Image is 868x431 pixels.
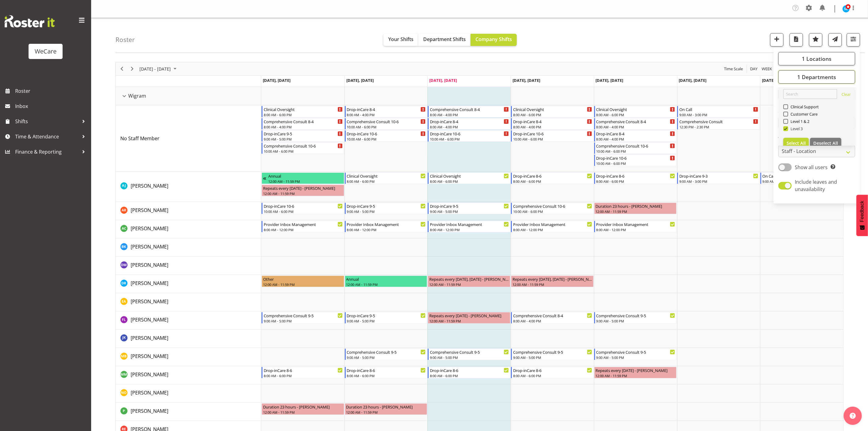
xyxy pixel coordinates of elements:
[116,403,261,421] td: Pooja Prabhu resource
[264,106,343,112] div: Clinical Oversight
[594,221,677,232] div: Andrew Casburn"s event - Provider Inbox Management Begin From Friday, August 29, 2025 at 8:00:00 ...
[116,275,261,293] td: Deepti Raturi resource
[594,349,677,360] div: Matthew Brewer"s event - Comprehensive Consult 9-5 Begin From Friday, August 29, 2025 at 9:00:00 ...
[116,238,261,257] td: Brian Ko resource
[115,36,135,43] h4: Roster
[428,130,510,142] div: No Staff Member"s event - Drop-inCare 10-6 Begin From Wednesday, August 27, 2025 at 10:00:00 AM G...
[596,349,675,355] div: Comprehensive Consult 9-5
[347,318,426,323] div: 9:00 AM - 5:00 PM
[511,276,594,287] div: Deepti Raturi"s event - Repeats every wednesday, thursday - Deepti Raturi Begin From Thursday, Au...
[511,349,594,360] div: Matthew Brewer"s event - Comprehensive Consult 9-5 Begin From Thursday, August 28, 2025 at 9:00:0...
[596,112,675,117] div: 8:00 AM - 6:00 PM
[15,102,88,111] span: Inbox
[594,312,677,324] div: Felize Lacson"s event - Comprehensive Consult 9-5 Begin From Friday, August 29, 2025 at 9:00:00 A...
[262,142,344,154] div: No Staff Member"s event - Comprehensive Consult 10-6 Begin From Monday, August 25, 2025 at 10:00:...
[677,172,760,184] div: AJ Jones"s event - Drop-inCare 9-3 Begin From Saturday, August 30, 2025 at 9:00:00 AM GMT+12:00 E...
[347,349,426,355] div: Comprehensive Consult 9-5
[809,33,822,47] button: Highlight an important date within the roster.
[262,172,344,184] div: AJ Jones"s event - Annual Begin From Friday, August 8, 2025 at 12:00:00 AM GMT+12:00 Ends At Mond...
[116,330,261,348] td: John Ko resource
[131,316,168,323] span: [PERSON_NAME]
[511,118,594,130] div: No Staff Member"s event - Drop-inCare 8-4 Begin From Thursday, August 28, 2025 at 8:00:00 AM GMT+...
[788,104,819,109] span: Clinical Support
[263,404,343,410] div: Duration 23 hours - [PERSON_NAME]
[761,65,773,73] button: Timeline Week
[131,280,168,287] span: [PERSON_NAME]
[430,106,509,112] div: Comprehensive Consult 8-4
[345,106,427,117] div: No Staff Member"s event - Drop-inCare 8-4 Begin From Tuesday, August 26, 2025 at 8:00:00 AM GMT+1...
[596,318,675,323] div: 9:00 AM - 5:00 PM
[262,130,344,142] div: No Staff Member"s event - Drop-inCare 9-5 Begin From Monday, August 25, 2025 at 9:00:00 AM GMT+12...
[596,161,675,166] div: 10:00 AM - 6:00 PM
[15,132,79,141] span: Time & Attendance
[264,137,343,141] div: 9:00 AM - 5:00 PM
[829,33,842,47] button: Send a list of all shifts for the selected filtered period to all rostered employees.
[679,106,758,112] div: On Call
[430,349,509,355] div: Comprehensive Consult 9-5
[264,143,343,149] div: Comprehensive Consult 10-6
[429,276,509,282] div: Repeats every [DATE], [DATE] - [PERSON_NAME]
[131,371,168,378] span: [PERSON_NAME]
[513,118,592,124] div: Drop-inCare 8-4
[347,137,426,141] div: 10:00 AM - 6:00 PM
[383,34,418,46] button: Your Shifts
[596,227,675,232] div: 8:00 AM - 12:00 PM
[117,62,127,75] div: Previous
[263,185,343,191] div: Repeats every [DATE] - [PERSON_NAME]
[596,312,675,318] div: Comprehensive Consult 9-5
[116,293,261,311] td: Ena Advincula resource
[264,209,343,214] div: 10:00 AM - 6:00 PM
[131,407,168,415] a: [PERSON_NAME]
[513,373,592,378] div: 8:00 AM - 6:00 PM
[788,119,810,124] span: Level 1 & 2
[428,276,510,287] div: Deepti Raturi"s event - Repeats every wednesday, thursday - Deepti Raturi Begin From Wednesday, A...
[262,106,344,117] div: No Staff Member"s event - Clinical Oversight Begin From Monday, August 25, 2025 at 8:00:00 AM GMT...
[264,203,343,209] div: Drop-inCare 10-6
[131,334,168,342] a: [PERSON_NAME]
[430,124,509,129] div: 8:00 AM - 4:00 PM
[345,118,427,130] div: No Staff Member"s event - Comprehensive Consult 10-6 Begin From Tuesday, August 26, 2025 at 10:00...
[262,203,344,214] div: Andrea Ramirez"s event - Drop-inCare 10-6 Begin From Monday, August 25, 2025 at 10:00:00 AM GMT+1...
[596,203,675,209] div: Duration 23 hours - [PERSON_NAME]
[594,172,677,184] div: AJ Jones"s event - Drop-inCare 8-6 Begin From Friday, August 29, 2025 at 8:00:00 AM GMT+12:00 End...
[679,124,758,129] div: 12:30 PM - 2:30 PM
[131,280,168,287] a: [PERSON_NAME]
[513,349,592,355] div: Comprehensive Consult 9-5
[513,203,592,209] div: Comprehensive Consult 10-6
[428,349,510,360] div: Matthew Brewer"s event - Comprehensive Consult 9-5 Begin From Wednesday, August 27, 2025 at 9:00:...
[428,106,510,117] div: No Staff Member"s event - Comprehensive Consult 8-4 Begin From Wednesday, August 27, 2025 at 8:00...
[347,106,426,112] div: Drop-inCare 8-4
[131,408,168,414] span: [PERSON_NAME]
[345,203,427,214] div: Andrea Ramirez"s event - Drop-inCare 9-5 Begin From Tuesday, August 26, 2025 at 9:00:00 AM GMT+12...
[847,33,860,47] button: Filter Shifts
[810,138,841,149] button: Deselect All
[347,130,426,137] div: Drop-inCare 10-6
[116,348,261,366] td: Matthew Brewer resource
[679,118,758,124] div: Comprehensive Consult
[770,33,784,47] button: Add a new shift
[596,209,675,214] div: 12:00 AM - 11:59 PM
[347,124,426,129] div: 10:00 AM - 6:00 PM
[511,130,594,142] div: No Staff Member"s event - Drop-inCare 10-6 Begin From Thursday, August 28, 2025 at 10:00:00 AM GM...
[116,87,261,105] td: Wigram resource
[513,179,592,184] div: 8:00 AM - 6:00 PM
[513,130,592,137] div: Drop-inCare 10-6
[345,130,427,142] div: No Staff Member"s event - Drop-inCare 10-6 Begin From Tuesday, August 26, 2025 at 10:00:00 AM GMT...
[131,298,168,305] a: [PERSON_NAME]
[263,78,290,83] span: [DATE], [DATE]
[750,65,758,73] span: Day
[513,318,592,323] div: 8:00 AM - 4:00 PM
[429,282,509,287] div: 12:00 AM - 11:59 PM
[347,179,426,184] div: 8:00 AM - 6:00 PM
[842,5,850,12] img: sarah-lamont10911.jpg
[5,15,55,27] img: Rosterit website logo
[429,312,509,318] div: Repeats every [DATE] - [PERSON_NAME]
[345,349,427,360] div: Matthew Brewer"s event - Comprehensive Consult 9-5 Begin From Tuesday, August 26, 2025 at 9:00:00...
[788,126,803,131] span: Level 3
[139,65,171,73] span: [DATE] - [DATE]
[596,173,675,179] div: Drop-inCare 8-6
[594,367,677,378] div: Matthew Mckenzie"s event - Repeats every friday - Matthew Mckenzie Begin From Friday, August 29, ...
[428,367,510,378] div: Matthew Mckenzie"s event - Drop-inCare 8-6 Begin From Wednesday, August 27, 2025 at 8:00:00 AM GM...
[679,179,758,184] div: 9:00 AM - 3:00 PM
[127,62,137,75] div: Next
